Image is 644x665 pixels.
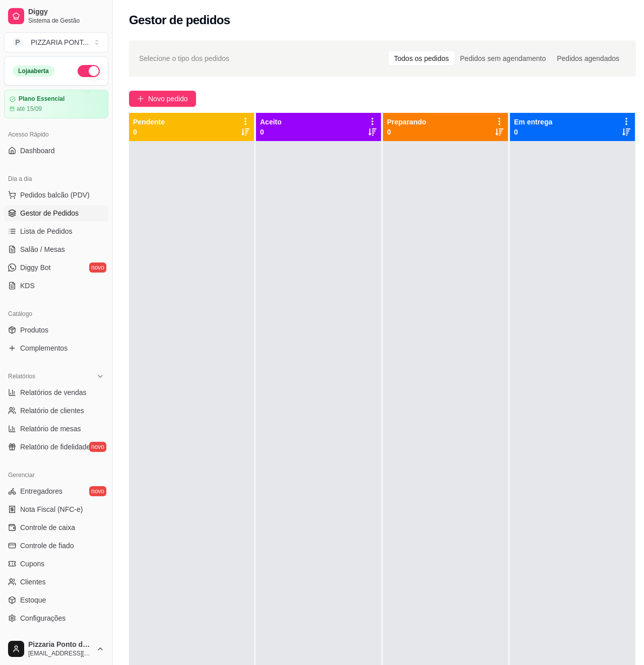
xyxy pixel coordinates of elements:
span: [EMAIL_ADDRESS][DOMAIN_NAME] [28,649,92,657]
div: Gerenciar [4,467,108,483]
a: Salão / Mesas [4,241,108,257]
div: Pedidos sem agendamento [455,51,551,65]
a: DiggySistema de Gestão [4,4,108,28]
span: Relatório de mesas [20,424,81,434]
p: 0 [514,127,552,137]
a: Relatório de mesas [4,421,108,437]
a: Diggy Botnovo [4,259,108,276]
a: Controle de caixa [4,519,108,536]
div: Dia a dia [4,171,108,187]
button: Alterar Status [78,65,100,77]
span: Relatórios de vendas [20,387,87,397]
span: Salão / Mesas [20,244,65,254]
a: Lista de Pedidos [4,223,108,239]
span: Cupons [20,559,44,569]
a: Relatório de fidelidadenovo [4,439,108,455]
div: Loja aberta [13,65,54,77]
span: Configurações [20,613,66,623]
span: Sistema de Gestão [28,17,104,25]
span: Complementos [20,343,68,353]
div: Pedidos agendados [551,51,625,65]
a: Entregadoresnovo [4,483,108,499]
button: Pizzaria Ponto da Família[EMAIL_ADDRESS][DOMAIN_NAME] [4,637,108,661]
span: Entregadores [20,486,62,496]
span: Pedidos balcão (PDV) [20,190,90,200]
span: Pizzaria Ponto da Família [28,640,92,649]
p: Pendente [133,117,165,127]
span: Selecione o tipo dos pedidos [139,53,229,64]
span: Relatórios [8,372,35,380]
a: Relatório de clientes [4,403,108,419]
a: Controle de fiado [4,538,108,554]
span: Produtos [20,325,48,335]
span: Controle de caixa [20,522,75,533]
a: Estoque [4,592,108,608]
button: Pedidos balcão (PDV) [4,187,108,203]
p: Preparando [387,117,426,127]
a: Complementos [4,340,108,356]
div: PIZZARIA PONT ... [31,37,89,47]
span: KDS [20,281,35,291]
span: Estoque [20,595,46,605]
a: Nota Fiscal (NFC-e) [4,501,108,517]
h2: Gestor de pedidos [129,12,230,28]
a: Relatórios de vendas [4,384,108,401]
div: Acesso Rápido [4,126,108,143]
button: Novo pedido [129,91,196,107]
span: Lista de Pedidos [20,226,73,236]
span: P [13,37,23,47]
span: Controle de fiado [20,541,74,551]
a: KDS [4,278,108,294]
span: Relatório de clientes [20,406,84,416]
span: Novo pedido [148,93,188,104]
p: Em entrega [514,117,552,127]
span: Gestor de Pedidos [20,208,79,218]
p: 0 [260,127,282,137]
span: Diggy [28,8,104,17]
span: Relatório de fidelidade [20,442,90,452]
a: Plano Essencialaté 15/09 [4,90,108,118]
a: Clientes [4,574,108,590]
div: Catálogo [4,306,108,322]
span: Nota Fiscal (NFC-e) [20,504,83,514]
a: Cupons [4,556,108,572]
p: 0 [387,127,426,137]
div: Todos os pedidos [389,51,455,65]
article: até 15/09 [17,105,42,113]
p: 0 [133,127,165,137]
span: Diggy Bot [20,262,51,273]
a: Gestor de Pedidos [4,205,108,221]
span: Clientes [20,577,46,587]
span: Dashboard [20,146,55,156]
button: Select a team [4,32,108,52]
a: Dashboard [4,143,108,159]
span: plus [137,95,144,102]
article: Plano Essencial [19,95,65,103]
p: Aceito [260,117,282,127]
a: Produtos [4,322,108,338]
a: Configurações [4,610,108,626]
